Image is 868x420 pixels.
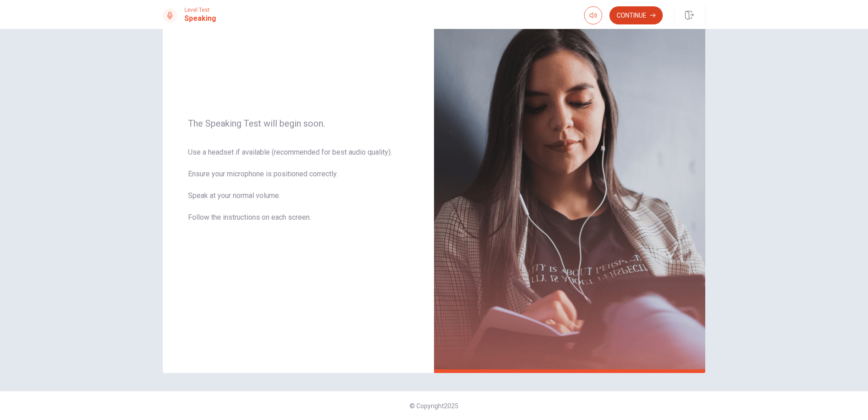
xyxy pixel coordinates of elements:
h1: Speaking [184,13,216,24]
button: Continue [609,6,663,24]
span: Level Test [184,7,216,13]
span: Use a headset if available (recommended for best audio quality). Ensure your microphone is positi... [188,147,409,234]
span: © Copyright 2025 [410,402,458,410]
span: The Speaking Test will begin soon. [188,118,409,129]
